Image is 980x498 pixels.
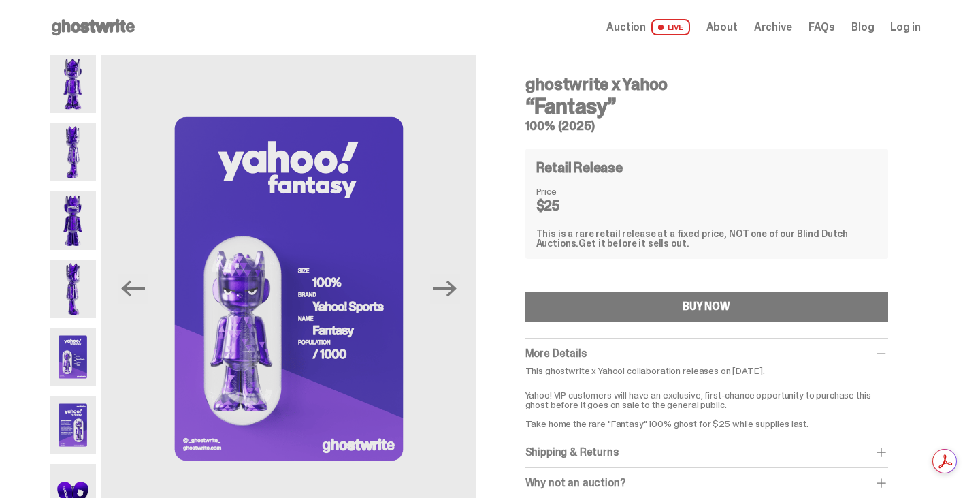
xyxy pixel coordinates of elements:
h3: “Fantasy” [525,95,888,117]
img: Yahoo-HG---4.png [50,260,97,318]
span: LIVE [651,19,690,35]
h4: Retail Release [536,161,623,174]
p: Yahoo! VIP customers will have an exclusive, first-chance opportunity to purchase this ghost befo... [525,381,888,429]
a: Auction LIVE [606,19,689,35]
a: Blog [851,22,874,33]
img: Yahoo-HG---2.png [50,123,97,181]
a: Log in [890,22,920,33]
dt: Price [536,187,604,196]
img: Yahoo-HG---6.png [50,396,97,454]
h4: ghostwrite x Yahoo [525,76,888,93]
img: Yahoo-HG---1.png [50,55,97,113]
button: BUY NOW [525,292,888,322]
span: Auction [606,22,646,33]
img: Yahoo-HG---5.png [50,328,97,386]
div: BUY NOW [683,301,730,312]
a: FAQs [808,22,835,33]
h5: 100% (2025) [525,120,888,132]
dd: $25 [536,199,604,213]
p: This ghostwrite x Yahoo! collaboration releases on [DATE]. [525,366,888,375]
span: Get it before it sells out. [578,237,689,249]
button: Previous [118,274,148,304]
div: Shipping & Returns [525,446,888,459]
div: Why not an auction? [525,476,888,490]
a: About [706,22,738,33]
a: Archive [754,22,792,33]
div: This is a rare retail release at a fixed price, NOT one of our Blind Dutch Auctions. [536,229,877,248]
span: More Details [525,346,587,360]
button: Next [430,274,460,304]
img: Yahoo-HG---3.png [50,191,97,249]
